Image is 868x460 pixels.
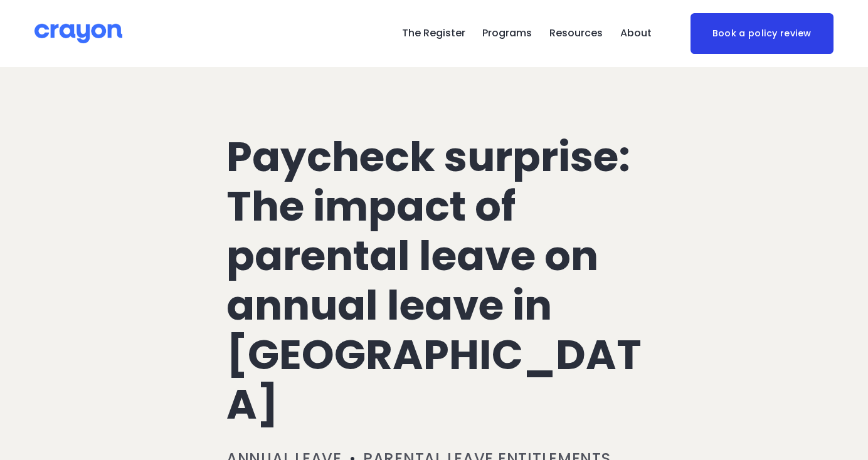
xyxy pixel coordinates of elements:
[226,132,642,429] h1: Paycheck surprise: The impact of parental leave on annual leave in [GEOGRAPHIC_DATA]
[620,24,652,43] span: About
[482,23,532,43] a: folder dropdown
[34,23,122,44] img: Crayon
[691,13,834,54] a: Book a policy review
[482,24,532,43] span: Programs
[549,23,603,43] a: folder dropdown
[549,24,603,43] span: Resources
[402,23,465,43] a: The Register
[620,23,652,43] a: folder dropdown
